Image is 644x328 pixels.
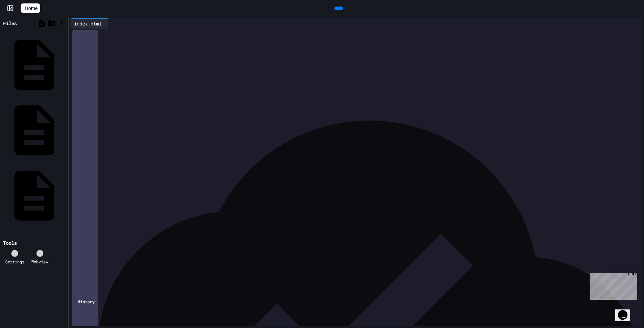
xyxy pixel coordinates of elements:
[5,259,24,265] div: Settings
[71,18,109,29] div: index.html
[615,300,637,321] iframe: chat widget
[587,271,637,300] iframe: chat widget
[3,3,47,44] div: Chat with us now!Close
[3,239,17,247] div: Tools
[25,5,37,12] span: Home
[21,3,40,13] a: Home
[31,259,48,265] div: Webview
[3,20,17,27] div: Files
[71,20,105,27] div: index.html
